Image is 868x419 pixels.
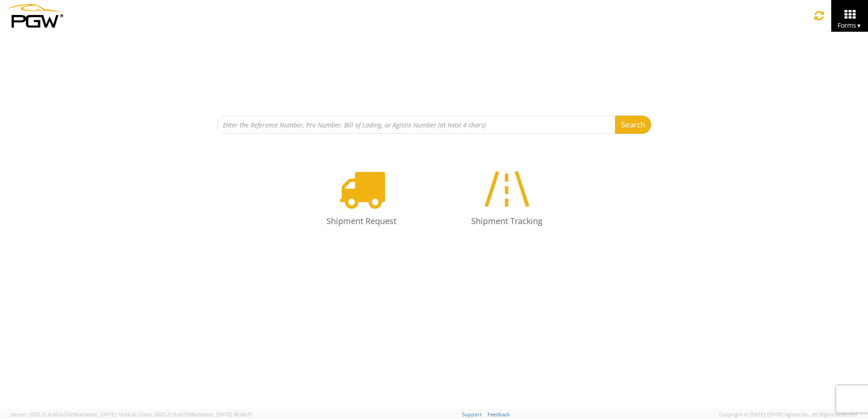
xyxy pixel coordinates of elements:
[719,411,857,418] span: Copyright © [DATE]-[DATE] Agistix Inc., All Rights Reserved
[302,217,420,226] h4: Shipment Request
[138,411,252,418] span: Client: 2025.21.0-c073d8a
[217,116,616,134] input: Enter the Reference Number, Pro Number, Bill of Lading, or Agistix Number (at least 4 chars)
[448,217,566,226] h4: Shipment Tracking
[488,411,510,418] a: Feedback
[615,116,651,134] button: Search
[11,411,137,418] span: Server: 2025.21.0-667a72bf6fa
[838,21,862,29] span: Forms
[462,411,482,418] a: Support
[856,22,862,29] span: ▼
[197,411,252,418] span: master, [DATE] 08:04:37
[81,411,137,418] span: master, [DATE] 10:54:32
[293,156,429,239] a: Shipment Request
[7,4,63,28] img: pgw-form-logo-1aaa8060b1cc70fad034.png
[439,156,575,239] a: Shipment Tracking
